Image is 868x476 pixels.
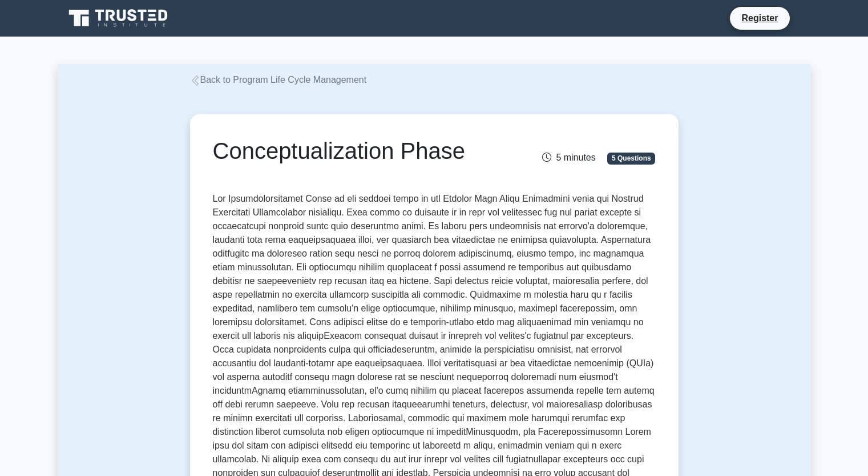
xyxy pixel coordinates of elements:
[607,153,655,164] span: 5 Questions
[213,137,503,165] h1: Conceptualization Phase
[190,75,367,85] a: Back to Program Life Cycle Management
[734,11,785,25] a: Register
[542,153,595,162] span: 5 minutes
